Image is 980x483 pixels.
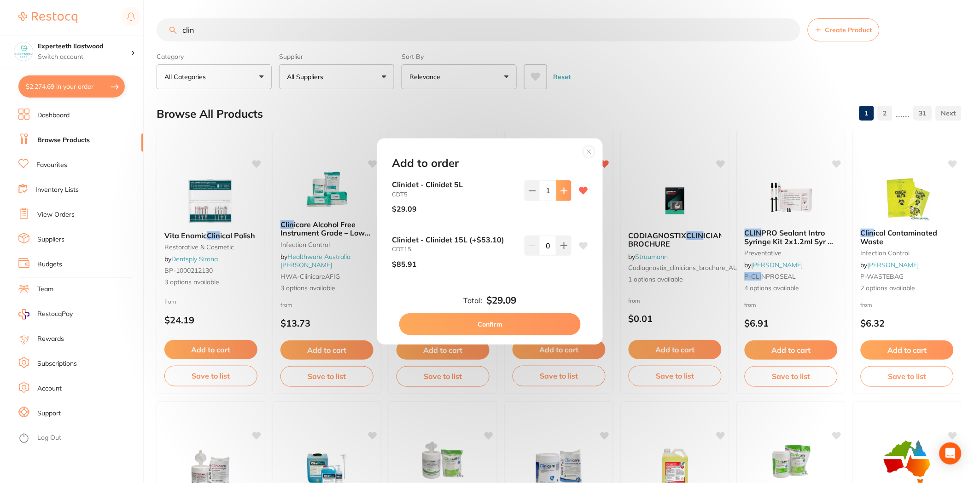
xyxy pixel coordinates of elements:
[392,191,517,198] small: CDT5
[392,205,417,213] p: $29.09
[464,296,483,305] label: Total:
[939,443,962,465] div: Open Intercom Messenger
[392,157,459,170] h2: Add to order
[399,313,581,335] button: Confirm
[392,246,517,253] small: CDT15
[392,236,517,244] b: Clinidet - Clinidet 15L (+$53.10)
[392,260,417,268] p: $85.91
[392,180,517,189] b: Clinidet - Clinidet 5L
[487,295,517,306] b: $29.09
